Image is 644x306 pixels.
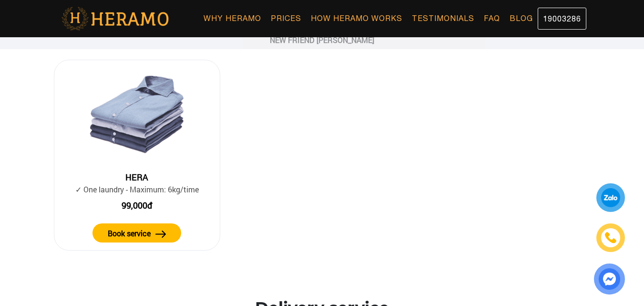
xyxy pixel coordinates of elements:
a: phone-icon [598,225,624,251]
a: How Heramo Works [306,8,407,29]
img: phone-icon [605,232,616,243]
button: Book service [92,223,181,243]
a: 19003286 [538,8,586,30]
a: HERAHERA✓ One laundry - Maximum: 6kg/time99,000đBook servicearrow [54,60,221,251]
a: Testimonials [407,8,479,29]
a: Why Heramo [199,8,266,29]
div: 99,000đ [62,199,213,212]
div: HERA [62,171,213,184]
img: arrow [155,231,166,238]
a: Book servicearrow [62,223,213,243]
img: logo-with-text.png [58,6,172,31]
a: Blog [505,8,538,29]
div: ✓ One laundry - Maximum: 6kg/time [64,184,210,195]
img: HERA [89,68,184,163]
label: Book service [108,228,151,239]
a: Prices [266,8,306,29]
a: FAQ [479,8,505,29]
